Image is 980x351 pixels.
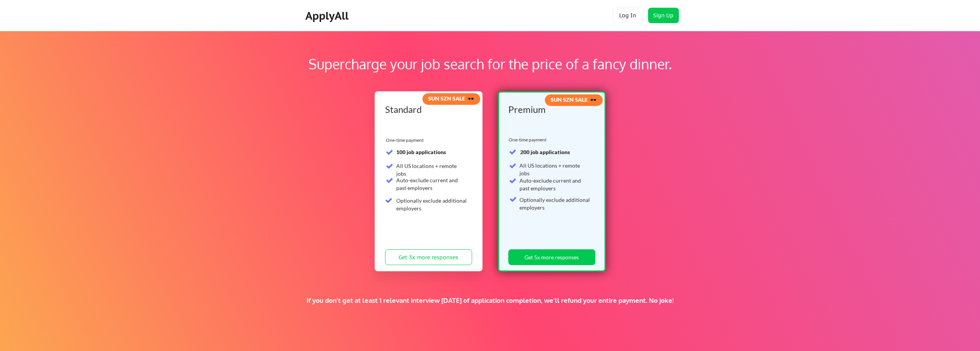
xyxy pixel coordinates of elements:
div: Auto-exclude current and past employers [519,177,591,192]
div: If you don't get at least 1 relevant interview [DATE] of application completion, we'll refund you... [134,296,846,305]
strong: SUN SZN SALE 🕶️ [428,95,474,102]
button: Log In [612,8,643,23]
button: Get 3x more responses [385,249,472,265]
strong: 200 job applications [520,149,570,155]
div: One-time payment [386,137,426,143]
div: Optionally exclude additional employers [519,196,591,211]
div: Supercharge your job search for the price of a fancy dinner. [49,54,931,74]
div: Auto-exclude current and past employers [396,176,467,191]
button: Get 5x more responses [508,249,595,265]
div: All US locations + remote jobs [396,162,467,177]
div: Premium [508,105,593,114]
div: Optionally exclude additional employers [396,197,467,212]
strong: 100 job applications [396,149,446,155]
div: Standard [385,105,469,114]
button: Sign Up [648,8,679,23]
strong: SUN SZN SALE 🕶️ [551,96,596,103]
div: One-time payment [509,137,549,143]
div: ApplyAll [305,9,351,22]
div: All US locations + remote jobs [519,162,591,177]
